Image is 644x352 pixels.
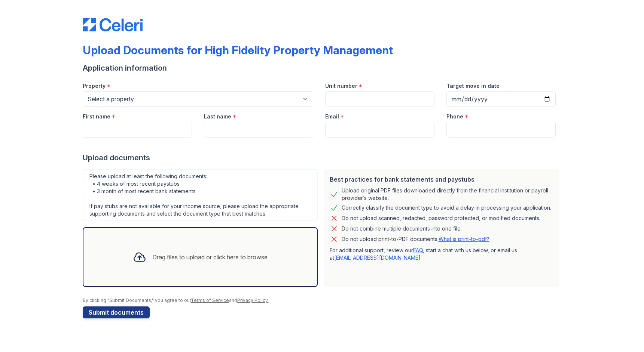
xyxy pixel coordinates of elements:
[342,187,553,202] div: Upload original PDF files downloaded directly from the financial institution or payroll provider’...
[83,18,143,31] img: CE_Logo_Blue-a8612792a0a2168367f1c8372b55b34899dd931a85d93a1a3d3e32e68fde9ad4.png
[342,224,462,233] div: Do not combine multiple documents into one file.
[439,236,489,242] a: What is print-to-pdf?
[330,175,553,184] div: Best practices for bank statements and paystubs
[83,306,150,318] button: Submit documents
[330,247,553,262] p: For additional support, review our , start a chat with us below, or email us at
[342,203,551,212] div: Correctly classify the document type to avoid a delay in processing your application.
[191,297,229,303] a: Terms of Service
[83,297,562,303] div: By clicking "Submit Documents," you agree to our and
[83,63,562,73] div: Application information
[237,297,269,303] a: Privacy Policy.
[446,113,463,120] label: Phone
[342,214,540,223] div: Do not upload scanned, redacted, password protected, or modified documents.
[83,43,393,57] div: Upload Documents for High Fidelity Property Management
[204,113,231,120] label: Last name
[413,247,423,253] a: FAQ
[83,113,110,120] label: First name
[83,82,106,90] label: Property
[325,82,357,90] label: Unit number
[334,254,421,261] a: [EMAIL_ADDRESS][DOMAIN_NAME]
[342,235,489,243] p: Do not upload print-to-PDF documents.
[325,113,339,120] label: Email
[83,169,318,221] div: Please upload at least the following documents: • 4 weeks of most recent paystubs • 3 month of mo...
[83,152,562,163] div: Upload documents
[152,253,268,262] div: Drag files to upload or click here to browse
[446,82,500,90] label: Target move in date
